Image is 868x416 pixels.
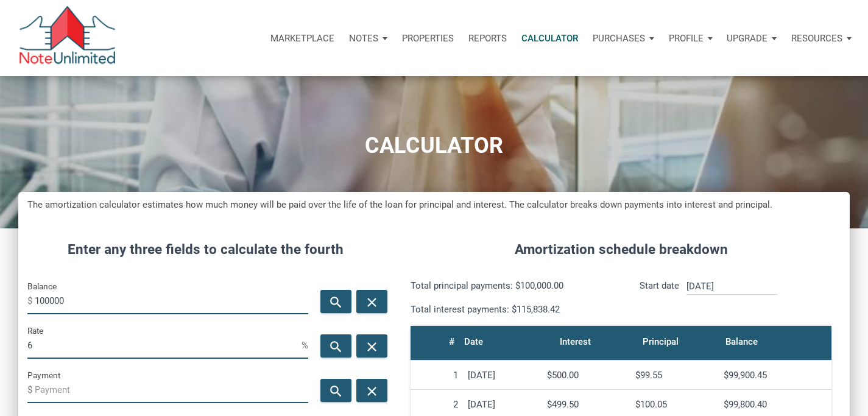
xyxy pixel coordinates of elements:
[320,290,351,313] button: search
[365,339,379,354] i: close
[395,20,461,57] a: Properties
[356,334,387,358] button: close
[27,279,57,294] label: Balance
[727,33,767,44] p: Upgrade
[328,295,343,310] i: search
[468,370,537,381] div: [DATE]
[449,333,454,350] div: #
[724,370,827,381] div: $99,900.45
[302,336,308,355] span: %
[514,20,585,57] a: Calculator
[320,334,351,358] button: search
[411,278,612,293] p: Total principal payments: $100,000.00
[27,239,383,260] h4: Enter any three fields to calculate the fourth
[27,380,35,400] span: $
[719,20,784,57] button: Upgrade
[356,379,387,402] button: close
[365,295,379,310] i: close
[27,331,302,359] input: Rate
[411,302,612,317] p: Total interest payments: $115,838.42
[784,20,859,57] button: Resources
[724,399,827,410] div: $99,800.40
[468,399,537,410] div: [DATE]
[365,384,379,399] i: close
[9,133,859,158] h1: CALCULATOR
[468,33,507,44] p: Reports
[791,33,842,44] p: Resources
[635,399,714,410] div: $100.05
[669,33,704,44] p: Profile
[415,399,457,410] div: 2
[585,20,662,57] button: Purchases
[263,20,342,57] button: Marketplace
[27,198,841,212] h5: The amortization calculator estimates how much money will be paid over the life of the loan for p...
[328,339,343,354] i: search
[643,333,679,350] div: Principal
[725,333,758,350] div: Balance
[35,376,308,403] input: Payment
[320,379,351,402] button: search
[461,20,514,57] button: Reports
[27,368,60,383] label: Payment
[27,291,35,311] span: $
[328,384,343,399] i: search
[560,333,591,350] div: Interest
[415,370,457,381] div: 1
[547,370,626,381] div: $500.00
[464,333,483,350] div: Date
[640,278,679,317] p: Start date
[349,33,378,44] p: Notes
[593,33,645,44] p: Purchases
[635,370,714,381] div: $99.55
[270,33,334,44] p: Marketplace
[401,239,841,260] h4: Amortization schedule breakdown
[18,6,116,70] img: NoteUnlimited
[402,33,454,44] p: Properties
[662,20,720,57] button: Profile
[356,290,387,313] button: close
[35,287,308,314] input: Balance
[521,33,578,44] p: Calculator
[342,20,395,57] button: Notes
[27,323,43,338] label: Rate
[547,399,626,410] div: $499.50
